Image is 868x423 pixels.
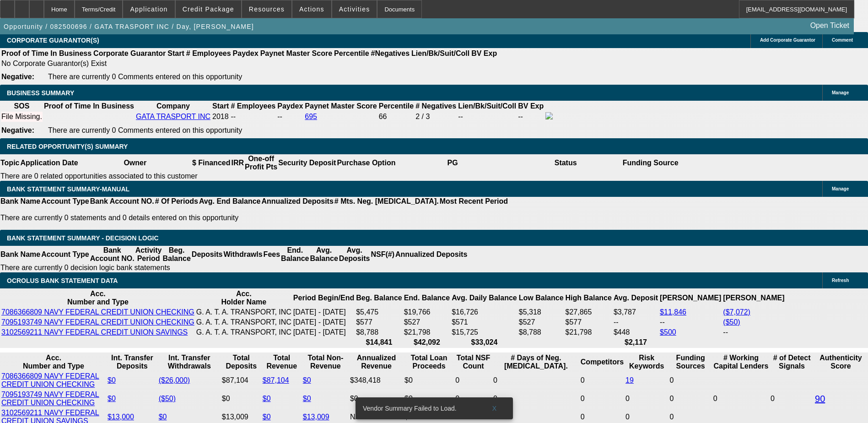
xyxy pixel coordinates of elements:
[1,308,194,316] a: 7086366809 NAVY FEDERAL CREDIT UNION CHECKING
[1,59,501,68] td: No Corporate Guarantor(s) Exist
[303,376,311,384] a: $0
[79,154,192,172] th: Owner
[493,372,579,389] td: 0
[565,308,612,317] td: $27,865
[404,308,450,317] td: $19,766
[807,18,853,33] a: Open Ticket
[1,73,34,81] b: Negative:
[48,126,242,134] span: There are currently 0 Comments entered on this opportunity
[186,49,231,57] b: # Employees
[135,246,162,263] th: Activity Period
[518,102,544,110] b: BV Exp
[299,5,324,13] span: Actions
[261,197,334,206] th: Annualized Deposits
[404,318,450,327] td: $527
[196,328,292,337] td: G. A. T. A. TRANSPORT, INC
[159,413,167,421] a: $0
[713,353,769,371] th: # Working Capital Lenders
[492,405,497,412] span: X
[356,397,480,419] div: Vendor Summary Failed to Load.
[669,372,712,389] td: 0
[191,246,223,263] th: Deposits
[162,246,191,263] th: Beg. Balance
[814,353,867,371] th: Authenticity Score
[565,318,612,327] td: $577
[107,353,157,371] th: Int. Transfer Deposits
[371,49,410,57] b: #Negatives
[613,308,658,317] td: $3,787
[339,5,370,13] span: Activities
[659,318,722,327] td: --
[336,154,396,172] th: Purchase Option
[455,353,492,371] th: Sum of the Total NSF Count and Total Overdraft Fee Count from Ocrolus
[404,338,450,347] th: $42,092
[350,376,403,385] div: $348,418
[305,102,377,110] b: Paynet Master Score
[625,376,634,384] a: 19
[167,49,184,57] b: Start
[480,400,509,417] button: X
[379,113,414,121] div: 66
[518,308,564,317] td: $5,318
[395,246,468,263] th: Annualized Deposits
[565,328,612,337] td: $21,798
[613,289,658,307] th: Avg. Deposit
[108,395,116,402] a: $0
[622,154,679,172] th: Funding Source
[159,376,190,384] a: ($26,000)
[262,353,302,371] th: Total Revenue
[334,197,439,206] th: # Mts. Neg. [MEDICAL_DATA].
[339,246,371,263] th: Avg. Deposits
[123,0,174,18] button: Application
[669,390,712,407] td: 0
[20,154,78,172] th: Application Date
[509,154,622,172] th: Status
[613,338,658,347] th: $2,117
[293,318,355,327] td: [DATE] - [DATE]
[659,289,722,307] th: [PERSON_NAME]
[212,102,229,110] b: Start
[7,143,128,150] span: RELATED OPPORTUNITY(S) SUMMARY
[280,246,309,263] th: End. Balance
[356,338,402,347] th: $14,841
[350,395,403,403] div: $0
[404,328,450,337] td: $21,798
[458,112,517,122] td: --
[108,413,134,421] a: $13,000
[518,112,544,122] td: --
[493,390,579,407] td: 0
[1,126,34,134] b: Negative:
[580,353,624,371] th: Competitors
[613,328,658,337] td: $448
[7,185,129,193] span: BANK STATEMENT SUMMARY-MANUAL
[277,112,303,122] td: --
[260,49,332,57] b: Paynet Master Score
[1,113,42,121] div: File Missing.
[90,197,155,206] th: Bank Account NO.
[451,318,518,327] td: $571
[130,5,167,13] span: Application
[1,353,106,371] th: Acc. Number and Type
[458,102,516,110] b: Lien/Bk/Suit/Coll
[223,246,263,263] th: Withdrawls
[7,37,99,44] span: CORPORATE GUARANTOR(S)
[221,353,261,371] th: Total Deposits
[396,154,509,172] th: PG
[404,353,454,371] th: Total Loan Proceeds
[233,49,259,57] b: Paydex
[263,413,271,421] a: $0
[451,338,518,347] th: $33,024
[231,154,244,172] th: IRR
[196,318,292,327] td: G. A. T. A. TRANSPORT, INC
[221,390,261,407] td: $0
[48,73,242,81] span: There are currently 0 Comments entered on this opportunity
[770,353,814,371] th: # of Detect Signals
[493,353,579,371] th: # Days of Neg. [MEDICAL_DATA].
[1,102,43,111] th: SOS
[356,308,402,317] td: $5,475
[7,89,74,97] span: BUSINESS SUMMARY
[451,328,518,337] td: $15,725
[404,372,454,389] td: $0
[221,372,261,389] td: $87,104
[455,372,492,389] td: 0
